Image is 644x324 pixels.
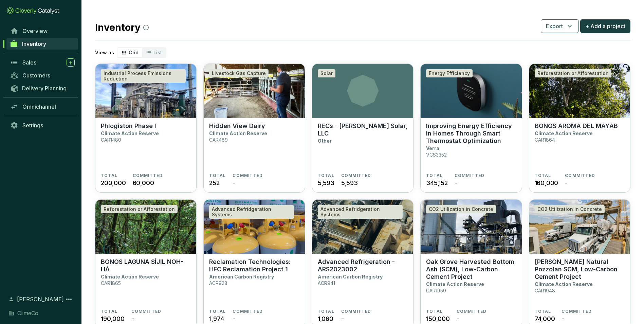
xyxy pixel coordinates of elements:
a: Sales [7,57,78,68]
p: ACR941 [318,280,335,286]
span: - [341,314,344,323]
span: 150,000 [426,314,450,323]
a: Inventory [6,38,78,50]
span: - [562,314,564,323]
span: 160,000 [535,178,558,187]
p: Climate Action Reserve [209,130,267,136]
a: BONOS AROMA DEL MAYABReforestation or AfforestationBONOS AROMA DEL MAYABClimate Action ReserveCAR... [529,64,630,193]
span: 5,593 [341,178,358,187]
p: Oak Grove Harvested Bottom Ash (SCM), Low-Carbon Cement Project [426,258,516,281]
img: BONOS LAGUNA SÍJIL NOH-HÁ [95,200,196,254]
p: CAR489 [209,137,228,143]
img: Improving Energy Efficiency in Homes Through Smart Thermostat Optimization [421,64,521,118]
p: Climate Action Reserve [535,130,593,136]
p: View as [95,49,114,56]
p: Climate Action Reserve [101,274,159,280]
span: TOTAL [318,309,334,314]
span: Omnichannel [22,103,56,110]
p: CAR1959 [426,288,446,293]
span: Sales [22,59,36,66]
span: Delivery Planning [22,85,67,92]
p: ACR928 [209,280,227,286]
span: TOTAL [209,309,226,314]
a: Hidden View DairyLivestock Gas CaptureHidden View DairyClimate Action ReserveCAR489TOTAL252COMMIT... [203,64,305,193]
span: 200,000 [101,178,126,187]
span: COMMITTED [131,309,162,314]
p: CAR1865 [101,280,121,286]
span: TOTAL [426,309,443,314]
div: Solar [318,69,335,77]
span: COMMITTED [341,309,371,314]
p: Verra [426,145,439,151]
p: BONOS LAGUNA SÍJIL NOH-HÁ [101,258,191,273]
a: Phlogiston Phase IIndustrial Process Emissions ReductionPhlogiston Phase IClimate Action ReserveC... [95,64,197,193]
span: COMMITTED [562,309,592,314]
p: Climate Action Reserve [535,281,593,287]
span: 345,152 [426,178,448,187]
span: TOTAL [535,309,551,314]
p: [PERSON_NAME] Natural Pozzolan SCM, Low-Carbon Cement Project [535,258,625,281]
a: Overview [7,25,78,37]
img: Reclamation Technologies: HFC Reclamation Project 1 [204,200,305,254]
span: - [131,314,134,323]
a: Settings [7,120,78,131]
span: TOTAL [209,173,226,178]
p: Hidden View Dairy [209,122,265,130]
div: Livestock Gas Capture [209,69,269,77]
span: TOTAL [101,173,117,178]
span: + Add a project [585,22,625,30]
span: Customers [22,72,50,79]
img: Kirkland Natural Pozzolan SCM, Low-Carbon Cement Project [529,200,630,254]
span: Export [546,22,563,30]
span: 1,060 [318,314,333,323]
div: Advanced Refridgeration Systems [209,205,294,219]
p: American Carbon Registry [209,274,274,280]
h2: Inventory [95,20,149,35]
img: Phlogiston Phase I [95,64,196,118]
button: Export [541,19,579,33]
a: Omnichannel [7,101,78,112]
span: ClimeCo [17,309,38,317]
p: CAR1948 [535,288,555,293]
a: Delivery Planning [7,83,78,94]
div: CO2 Utilization in Concrete [426,205,496,213]
p: Advanced Refrigeration - ARS2023002 [318,258,408,273]
p: CAR1480 [101,137,121,143]
span: 1,974 [209,314,224,323]
img: Hidden View Dairy [204,64,305,118]
img: Advanced Refrigeration - ARS2023002 [312,200,413,254]
p: VCS3352 [426,152,447,158]
span: - [455,178,457,187]
div: Advanced Refridgeration Systems [318,205,403,219]
span: Settings [22,122,43,129]
span: 252 [209,178,219,187]
span: TOTAL [101,309,117,314]
p: Improving Energy Efficiency in Homes Through Smart Thermostat Optimization [426,122,516,145]
span: Inventory [22,40,46,47]
span: TOTAL [318,173,334,178]
button: + Add a project [580,19,630,33]
span: COMMITTED [565,173,595,178]
p: BONOS AROMA DEL MAYAB [535,122,618,130]
img: BONOS AROMA DEL MAYAB [529,64,630,118]
span: TOTAL [535,173,551,178]
span: Overview [22,28,48,34]
span: COMMITTED [233,309,263,314]
span: - [457,314,459,323]
div: CO2 Utilization in Concrete [535,205,605,213]
a: Improving Energy Efficiency in Homes Through Smart Thermostat Optimization Energy EfficiencyImpro... [420,64,522,193]
span: 74,000 [535,314,555,323]
span: COMMITTED [133,173,163,178]
span: COMMITTED [455,173,485,178]
p: Climate Action Reserve [101,130,159,136]
img: Oak Grove Harvested Bottom Ash (SCM), Low-Carbon Cement Project [421,200,521,254]
div: segmented control [117,47,166,58]
span: COMMITTED [233,173,263,178]
a: Customers [7,70,78,81]
div: Industrial Process Emissions Reduction [101,69,186,83]
p: Climate Action Reserve [426,281,484,287]
span: COMMITTED [341,173,371,178]
span: - [565,178,568,187]
span: [PERSON_NAME] [17,295,64,303]
span: TOTAL [426,173,443,178]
